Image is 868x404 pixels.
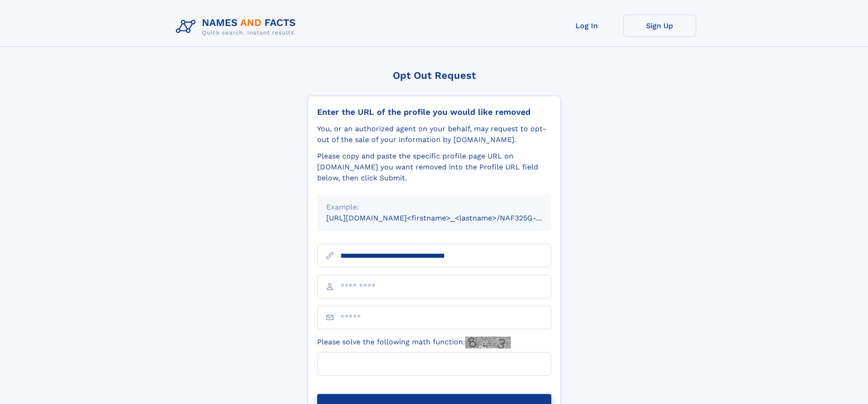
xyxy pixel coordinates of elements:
img: Logo Names and Facts [172,15,303,39]
label: Please solve the following math function: [317,337,511,348]
div: Example: [326,202,542,213]
div: Opt Out Request [308,70,561,81]
a: Log In [550,15,623,37]
small: [URL][DOMAIN_NAME]<firstname>_<lastname>/NAF325G-xxxxxxxx [326,214,569,222]
div: You, or an authorized agent on your behalf, may request to opt-out of the sale of your informatio... [317,123,551,145]
div: Enter the URL of the profile you would like removed [317,107,551,117]
div: Please copy and paste the specific profile page URL on [DOMAIN_NAME] you want removed into the Pr... [317,151,551,184]
a: Sign Up [623,15,696,37]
